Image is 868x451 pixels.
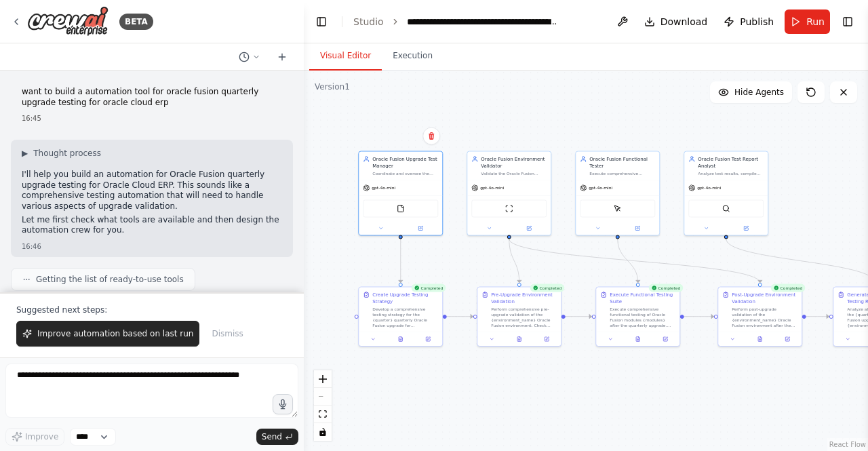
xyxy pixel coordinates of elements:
[27,6,108,37] img: Logo
[372,185,395,191] span: gpt-4o-mini
[314,370,332,388] button: zoom in
[397,239,404,283] g: Edge from 709037e4-8375-4557-b45b-7336511fb000 to 8304a796-e795-4dca-b879-7fa24e6aa8a3
[732,292,797,305] div: Post-Upgrade Environment Validation
[718,9,779,34] button: Publish
[412,284,446,292] div: Completed
[36,274,184,285] span: Getting the list of ready-to-use tools
[372,171,438,176] div: Coordinate and oversee the complete Oracle Fusion quarterly upgrade testing process for {environm...
[22,241,282,252] div: 16:46
[566,313,592,320] g: Edge from f32de01a-4348-479d-8a65-ec1c4486fa26 to 70d3c46b-3a63-4b1c-bd70-155661ac8a46
[771,284,806,292] div: Completed
[271,49,293,65] button: Start a new chat
[233,49,266,65] button: Switch to previous chat
[481,171,547,176] div: Validate the Oracle Fusion environment health and readiness before and after the {quarter} quarte...
[734,87,784,98] span: Hide Agents
[422,128,440,145] button: Delete node
[697,185,721,191] span: gpt-4o-mini
[353,15,559,28] nav: breadcrumb
[22,87,282,108] p: want to build a automation tool for oracle fusion quarterly upgrade testing for oracle cloud erp
[710,81,792,103] button: Hide Agents
[358,151,443,236] div: Oracle Fusion Upgrade Test ManagerCoordinate and oversee the complete Oracle Fusion quarterly upg...
[397,205,405,213] img: FileReadTool
[447,313,473,320] g: Edge from 8304a796-e795-4dca-b879-7fa24e6aa8a3 to f32de01a-4348-479d-8a65-ec1c4486fa26
[589,171,655,176] div: Execute comprehensive functional testing of Oracle Fusion modules including {modules} to validate...
[624,335,652,343] button: View output
[387,335,415,343] button: View output
[660,15,708,28] span: Download
[372,156,438,170] div: Oracle Fusion Upgrade Test Manager
[684,151,768,236] div: Oracle Fusion Test Report AnalystAnalyze test results, compile comprehensive reports, and provide...
[618,224,657,233] button: Open in side panel
[575,151,660,236] div: Oracle Fusion Functional TesterExecute comprehensive functional testing of Oracle Fusion modules ...
[22,148,28,159] span: ▶
[22,113,282,123] div: 16:45
[776,335,799,343] button: Open in side panel
[25,431,58,442] span: Improve
[212,328,243,339] span: Dismiss
[382,42,443,71] button: Execution
[740,15,774,28] span: Publish
[722,205,730,213] img: QdrantVectorSearchTool
[589,185,612,191] span: gpt-4o-mini
[530,284,565,292] div: Completed
[684,313,714,320] g: Edge from 70d3c46b-3a63-4b1c-bd70-155661ac8a46 to 6bcaa0ba-a25e-4b28-84e8-5065e158b8b0
[505,335,534,343] button: View output
[16,321,199,347] button: Improve automation based on last run
[727,224,766,233] button: Open in side panel
[698,156,764,170] div: Oracle Fusion Test Report Analyst
[481,156,547,170] div: Oracle Fusion Environment Validator
[22,170,282,212] p: I'll help you build an automation for Oracle Fusion quarterly upgrade testing for Oracle Cloud ER...
[467,151,551,236] div: Oracle Fusion Environment ValidatorValidate the Oracle Fusion environment health and readiness be...
[273,394,293,414] button: Click to speak your automation idea
[372,307,438,328] div: Develop a comprehensive testing strategy for the {quarter} quarterly Oracle Fusion upgrade for {e...
[416,335,439,343] button: Open in side panel
[806,15,825,28] span: Run
[746,335,774,343] button: View output
[401,224,440,233] button: Open in side panel
[314,423,332,441] button: toggle interactivity
[353,16,384,27] a: Studio
[610,292,675,305] div: Execute Functional Testing Suite
[37,328,193,339] span: Improve automation based on last run
[22,215,282,236] p: Let me first check what tools are available and then design the automation crew for you.
[33,148,101,159] span: Thought process
[698,171,764,176] div: Analyze test results, compile comprehensive reports, and provide recommendations for the {quarter...
[614,205,622,213] img: ScrapeElementFromWebsiteTool
[610,307,675,328] div: Execute comprehensive functional testing of Oracle Fusion modules {modules} after the quarterly u...
[506,239,523,283] g: Edge from b9b760b3-3692-42db-b045-8f882e079bd1 to f32de01a-4348-479d-8a65-ec1c4486fa26
[314,406,332,423] button: fit view
[505,205,513,213] img: ScrapeWebsiteTool
[838,12,857,31] button: Show right sidebar
[22,148,101,159] button: ▶Thought process
[491,292,557,305] div: Pre-Upgrade Environment Validation
[510,224,549,233] button: Open in side panel
[309,42,382,71] button: Visual Editor
[5,428,64,446] button: Improve
[491,307,557,328] div: Perform comprehensive pre-upgrade validation of the {environment_name} Oracle Fusion environment....
[639,9,713,34] button: Download
[256,429,298,445] button: Send
[654,335,677,343] button: Open in side panel
[506,239,764,283] g: Edge from b9b760b3-3692-42db-b045-8f882e079bd1 to 6bcaa0ba-a25e-4b28-84e8-5065e158b8b0
[315,81,350,92] div: Version 1
[205,321,250,347] button: Dismiss
[372,292,438,305] div: Create Upgrade Testing Strategy
[16,305,288,315] p: Suggested next steps:
[535,335,558,343] button: Open in side panel
[119,14,153,30] div: BETA
[595,287,680,347] div: CompletedExecute Functional Testing SuiteExecute comprehensive functional testing of Oracle Fusio...
[314,370,332,441] div: React Flow controls
[649,284,684,292] div: Completed
[477,287,561,347] div: CompletedPre-Upgrade Environment ValidationPerform comprehensive pre-upgrade validation of the {e...
[262,431,282,442] span: Send
[358,287,443,347] div: CompletedCreate Upgrade Testing StrategyDevelop a comprehensive testing strategy for the {quarter...
[829,441,866,448] a: React Flow attribution
[806,313,829,320] g: Edge from 6bcaa0ba-a25e-4b28-84e8-5065e158b8b0 to a37014a5-68e4-4a8d-84cc-faf78e8f82d3
[312,12,331,31] button: Hide left sidebar
[480,185,504,191] span: gpt-4o-mini
[732,307,797,328] div: Perform post-upgrade validation of the {environment_name} Oracle Fusion environment after the {qu...
[785,9,830,34] button: Run
[717,287,802,347] div: CompletedPost-Upgrade Environment ValidationPerform post-upgrade validation of the {environment_n...
[589,156,655,170] div: Oracle Fusion Functional Tester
